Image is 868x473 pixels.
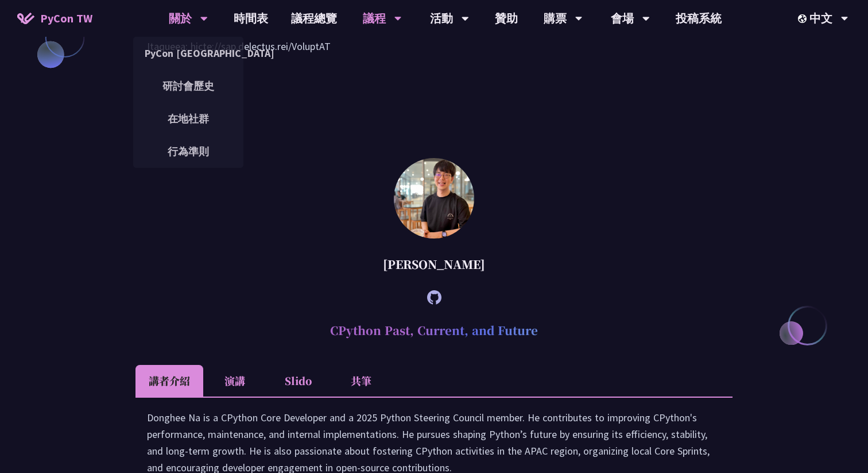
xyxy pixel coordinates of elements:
[135,313,733,348] h2: CPython Past, Current, and Future
[133,138,243,165] a: 行為準則
[6,4,104,33] a: PyCon TW
[330,365,393,397] li: 共筆
[133,72,243,99] a: 研討會歷史
[133,40,243,67] a: PyCon [GEOGRAPHIC_DATA]
[266,365,330,397] li: Slido
[798,14,809,23] img: Locale Icon
[17,13,34,24] img: Home icon of PyCon TW 2025
[135,247,733,282] div: [PERSON_NAME]
[133,105,243,132] a: 在地社群
[135,365,203,397] li: 講者介紹
[394,158,474,239] img: Donghee Na
[40,10,92,27] span: PyCon TW
[203,365,266,397] li: 演講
